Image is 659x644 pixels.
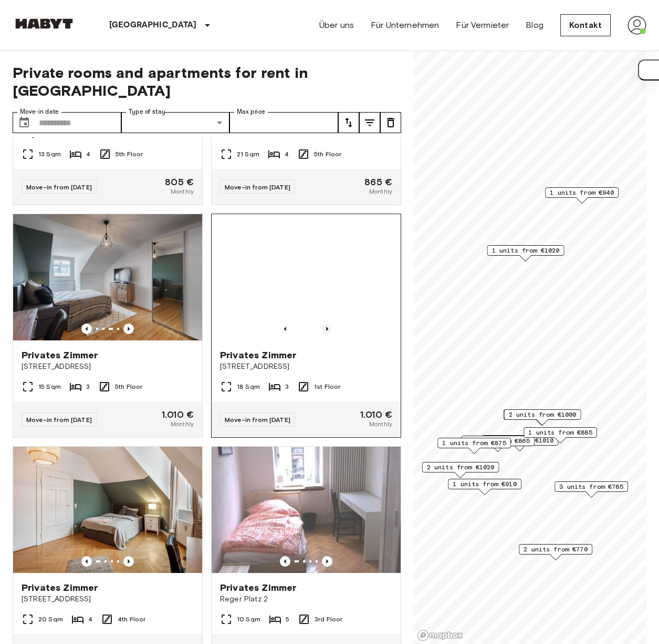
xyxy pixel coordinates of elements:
[26,183,92,191] span: Move-in from [DATE]
[315,615,342,624] span: 3rd Floor
[338,112,359,133] button: tune
[369,419,392,429] span: Monthly
[13,214,202,340] img: Marketing picture of unit DE-02-009-003-03HF
[466,436,530,446] span: 1 units from €865
[371,19,439,32] a: Für Unternehmen
[26,416,92,424] span: Move-in from [DATE]
[225,416,290,424] span: Move-in from [DATE]
[38,382,61,391] span: 15 Sqm
[456,19,509,32] a: Für Vermieter
[528,428,592,437] span: 1 units from €885
[509,410,577,419] span: 2 units from €1000
[14,112,35,133] button: Choose date
[627,16,646,35] img: avatar
[220,361,392,372] span: [STREET_ADDRESS]
[437,438,511,454] div: Map marker
[220,594,392,605] span: Reger Platz 2
[560,14,611,36] a: Kontakt
[442,438,506,448] span: 1 units from €875
[461,436,535,452] div: Map marker
[322,556,332,567] button: Previous image
[524,545,588,554] span: 2 units from €770
[118,615,145,624] span: 4th Floor
[360,410,392,419] span: 1.010 €
[212,447,401,573] img: Marketing picture of unit DE-02-011-05M
[13,214,203,438] a: Previous imagePrevious imagePrivates Zimmer[STREET_ADDRESS]15 Sqm35th FloorMove-in from [DATE]1.0...
[13,18,76,29] img: Habyt
[364,177,392,187] span: 865 €
[314,149,341,159] span: 5th Floor
[237,107,265,116] label: Max price
[504,409,581,426] div: Map marker
[487,245,564,261] div: Map marker
[38,615,63,624] span: 20 Sqm
[22,349,98,361] span: Privates Zimmer
[225,183,290,191] span: Move-in from [DATE]
[280,556,290,567] button: Previous image
[171,187,194,196] span: Monthly
[504,409,581,426] div: Map marker
[559,482,623,491] span: 3 units from €785
[86,149,90,159] span: 4
[81,556,92,567] button: Previous image
[81,324,92,334] button: Previous image
[237,382,260,391] span: 18 Sqm
[422,462,499,478] div: Map marker
[285,149,289,159] span: 4
[524,427,597,444] div: Map marker
[314,382,340,391] span: 1st Floor
[165,177,194,187] span: 805 €
[116,149,143,159] span: 5th Floor
[417,629,463,641] a: Mapbox logo
[129,107,165,116] label: Type of stay
[22,581,98,594] span: Privates Zimmer
[550,188,614,197] span: 1 units from €940
[482,435,559,451] div: Map marker
[109,19,197,32] p: [GEOGRAPHIC_DATA]
[369,187,392,196] span: Monthly
[319,19,354,32] a: Über uns
[359,112,380,133] button: tune
[545,187,619,204] div: Map marker
[237,615,260,624] span: 10 Sqm
[22,594,194,605] span: [STREET_ADDRESS]
[526,19,543,32] a: Blog
[211,214,401,438] a: Previous imagePrevious imagePrivates Zimmer[STREET_ADDRESS]18 Sqm31st FloorMove-in from [DATE]1.0...
[322,324,332,334] button: Previous image
[212,214,401,340] img: Marketing picture of unit DE-02-007-007-02HF
[115,382,142,391] span: 5th Floor
[380,112,401,133] button: tune
[492,246,560,255] span: 1 units from €1020
[22,361,194,372] span: [STREET_ADDRESS]
[286,615,289,624] span: 5
[280,324,290,334] button: Previous image
[20,107,59,116] label: Move-in date
[86,382,90,391] span: 3
[285,382,289,391] span: 3
[38,149,61,159] span: 13 Sqm
[123,324,134,334] button: Previous image
[123,556,134,567] button: Previous image
[448,479,521,495] div: Map marker
[519,544,592,560] div: Map marker
[555,481,628,498] div: Map marker
[13,447,202,573] img: Marketing picture of unit DE-02-007-001-03HF
[453,479,517,489] span: 1 units from €910
[88,615,92,624] span: 4
[13,64,401,99] span: Private rooms and apartments for rent in [GEOGRAPHIC_DATA]
[220,349,296,361] span: Privates Zimmer
[220,581,296,594] span: Privates Zimmer
[171,419,194,429] span: Monthly
[162,410,194,419] span: 1.010 €
[427,462,495,472] span: 2 units from €1020
[237,149,259,159] span: 21 Sqm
